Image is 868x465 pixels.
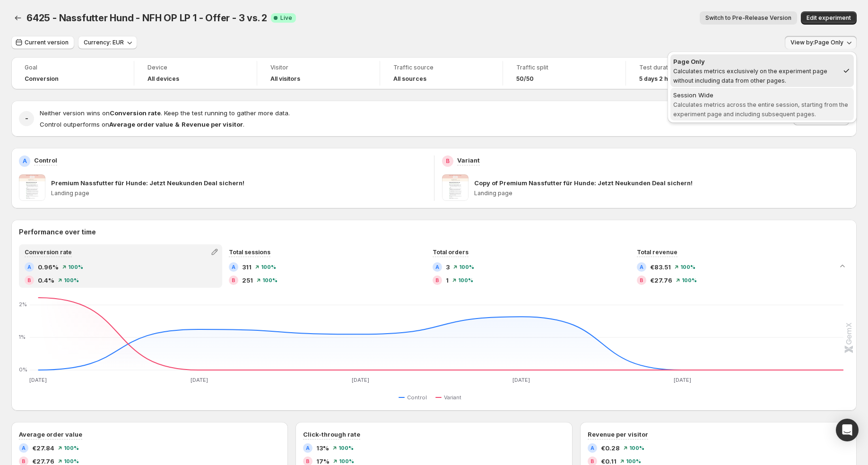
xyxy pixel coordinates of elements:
[640,264,643,270] h2: A
[148,63,243,84] a: DeviceAll devices
[182,121,243,128] strong: Revenue per visitor
[306,445,310,451] h2: A
[40,121,244,128] span: Control outperforms on .
[673,101,848,118] span: Calculates metrics across the entire session, starting from the experiment page and including sub...
[175,121,180,128] strong: &
[637,249,677,256] span: Total revenue
[700,11,797,25] button: Switch to Pre-Release Version
[261,264,276,270] span: 100 %
[242,276,253,285] span: 251
[26,12,267,24] span: 6425 - Nassfutter Hund - NFH OP LP 1 - Offer - 3 vs. 2
[639,63,736,84] a: Test duration5 days 2 hours 24 minutes
[442,174,469,201] img: Copy of Premium Nassfutter für Hunde: Jetzt Neukunden Deal sichern!
[444,394,461,401] span: Variant
[270,64,366,71] span: Visitor
[316,443,329,453] span: 13%
[22,445,26,451] h2: A
[270,75,300,83] h4: All visitors
[51,189,426,197] p: Landing page
[393,75,426,83] h4: All sources
[339,445,354,451] span: 100 %
[232,277,235,283] h2: B
[650,262,671,272] span: €83.51
[639,75,715,83] span: 5 days 2 hours 24 minutes
[27,277,31,283] h2: B
[78,36,137,49] button: Currency: EUR
[673,90,851,100] div: Session Wide
[64,445,79,451] span: 100 %
[64,458,79,464] span: 100 %
[705,14,791,22] span: Switch to Pre-Release Version
[64,277,79,283] span: 100 %
[270,63,366,84] a: VisitorAll visitors
[148,64,243,71] span: Device
[229,249,270,256] span: Total sessions
[393,64,489,71] span: Traffic source
[801,11,857,25] button: Edit experiment
[516,75,534,83] span: 50/50
[232,264,235,270] h2: A
[457,155,480,165] p: Variant
[601,443,620,453] span: €0.28
[650,276,672,285] span: €27.76
[588,430,648,439] h3: Revenue per visitor
[393,63,489,84] a: Traffic sourceAll sources
[590,445,594,451] h2: A
[640,277,643,283] h2: B
[306,458,310,464] h2: B
[110,109,161,117] strong: Conversion rate
[516,64,612,71] span: Traffic split
[435,277,439,283] h2: B
[51,178,244,188] p: Premium Nassfutter für Hunde: Jetzt Neukunden Deal sichern!
[474,178,693,188] p: Copy of Premium Nassfutter für Hunde: Jetzt Neukunden Deal sichern!
[109,121,173,128] strong: Average order value
[29,377,47,383] text: [DATE]
[516,63,612,84] a: Traffic split50/50
[446,157,450,165] h2: B
[22,458,26,464] h2: B
[459,264,474,270] span: 100 %
[785,36,857,49] button: View by:Page Only
[629,445,644,451] span: 100 %
[280,14,292,22] span: Live
[639,64,736,71] span: Test duration
[84,39,124,46] span: Currency: EUR
[626,458,641,464] span: 100 %
[352,377,369,383] text: [DATE]
[262,277,278,283] span: 100 %
[34,155,57,165] p: Control
[25,64,121,71] span: Goal
[836,419,859,441] div: Open Intercom Messenger
[25,39,69,46] span: Current version
[38,276,54,285] span: 0.4%
[32,443,54,453] span: €27.84
[25,75,59,83] span: Conversion
[836,259,849,273] button: Collapse chart
[19,366,27,373] text: 0%
[19,334,26,340] text: 1%
[11,36,74,49] button: Current version
[27,264,31,270] h2: A
[19,227,849,237] h2: Performance over time
[19,174,45,201] img: Premium Nassfutter für Hunde: Jetzt Neukunden Deal sichern!
[590,458,594,464] h2: B
[433,249,469,256] span: Total orders
[25,114,28,123] h2: -
[673,57,839,66] div: Page Only
[38,262,59,272] span: 0.96%
[19,301,27,308] text: 2%
[25,63,121,84] a: GoalConversion
[680,264,695,270] span: 100 %
[40,109,290,117] span: Neither version wins on . Keep the test running to gather more data.
[674,377,691,383] text: [DATE]
[148,75,179,83] h4: All devices
[512,377,530,383] text: [DATE]
[435,264,439,270] h2: A
[458,277,473,283] span: 100 %
[399,392,431,403] button: Control
[242,262,252,272] span: 311
[446,276,449,285] span: 1
[790,39,843,46] span: View by: Page Only
[68,264,83,270] span: 100 %
[23,157,27,165] h2: A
